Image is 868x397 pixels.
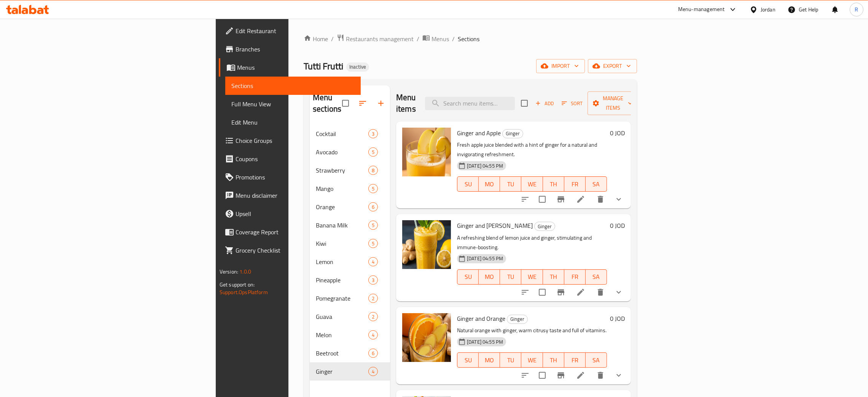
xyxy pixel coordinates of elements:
span: Promotions [236,173,355,182]
button: TU [500,269,521,285]
span: SA [589,355,604,366]
button: sort-choices [516,366,534,384]
h6: 0 JOD [610,128,625,138]
img: Ginger and Lemon [402,220,451,269]
div: Pineapple3 [310,271,390,289]
span: MO [482,355,497,366]
span: TH [546,179,561,190]
span: 5 [369,149,377,156]
button: FR [564,352,586,368]
a: Full Menu View [225,95,361,113]
span: Lemon [316,257,368,266]
p: Fresh apple juice blended with a hint of ginger for a natural and invigorating refreshment. [457,140,607,159]
li: / [452,34,455,43]
button: TU [500,352,521,368]
span: Menus [432,34,449,43]
span: Menu disclaimer [236,191,355,200]
span: Sort [562,99,583,108]
li: / [417,34,419,43]
div: Banana Milk5 [310,216,390,234]
div: Menu-management [678,5,725,14]
span: Full Menu View [231,99,355,109]
span: Guava [316,312,368,321]
span: Get support on: [220,280,255,290]
span: Ginger [503,129,523,138]
span: Ginger and Apple [457,127,501,139]
nav: Menu sections [310,122,390,384]
span: [DATE] 04:55 PM [464,255,506,262]
div: items [368,202,378,211]
button: TH [543,352,564,368]
span: Sort items [557,98,588,109]
span: SU [460,271,476,282]
span: WE [524,179,540,190]
button: sort-choices [516,190,534,208]
a: Upsell [219,205,361,223]
span: Ginger and Orange [457,313,505,324]
button: WE [521,176,543,192]
a: Menu disclaimer [219,186,361,205]
svg: Show Choices [614,195,623,204]
a: Menus [219,58,361,77]
button: SU [457,352,479,368]
span: 6 [369,203,377,211]
a: Coverage Report [219,223,361,241]
button: MO [479,269,500,285]
span: Restaurants management [346,34,414,43]
button: FR [564,176,586,192]
a: Edit Restaurant [219,22,361,40]
button: Branch-specific-item [552,283,570,301]
span: Pineapple [316,275,368,285]
span: Beetroot [316,349,368,358]
span: Grocery Checklist [236,246,355,255]
div: items [368,129,378,138]
div: items [368,349,378,358]
h6: 0 JOD [610,313,625,324]
span: 4 [369,368,377,375]
span: SA [589,271,604,282]
span: 1.0.0 [239,267,251,277]
span: Add item [532,98,557,109]
div: Orange [316,202,368,211]
div: Beetroot6 [310,344,390,362]
div: Avocado5 [310,143,390,161]
a: Coupons [219,150,361,168]
span: Pomegranate [316,294,368,303]
span: [DATE] 04:55 PM [464,162,506,170]
button: delete [591,283,610,301]
span: Ginger [316,367,368,376]
span: Avocado [316,147,368,157]
span: Mango [316,184,368,193]
span: Coverage Report [236,227,355,237]
span: Ginger [535,222,555,231]
div: items [368,147,378,157]
a: Choice Groups [219,131,361,150]
span: 4 [369,258,377,266]
button: MO [479,176,500,192]
button: SU [457,176,479,192]
div: Strawberry [316,166,368,175]
button: Manage items [588,91,639,115]
span: Version: [220,267,238,277]
a: Branches [219,40,361,58]
button: show more [610,283,628,301]
a: Restaurants management [337,34,414,44]
button: SU [457,269,479,285]
span: Melon [316,330,368,339]
span: Ginger [507,315,527,323]
button: delete [591,190,610,208]
a: Grocery Checklist [219,241,361,259]
span: Cocktail [316,129,368,138]
div: items [368,330,378,339]
svg: Show Choices [614,288,623,297]
nav: breadcrumb [304,34,637,44]
a: Edit menu item [576,371,585,380]
span: 2 [369,313,377,320]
